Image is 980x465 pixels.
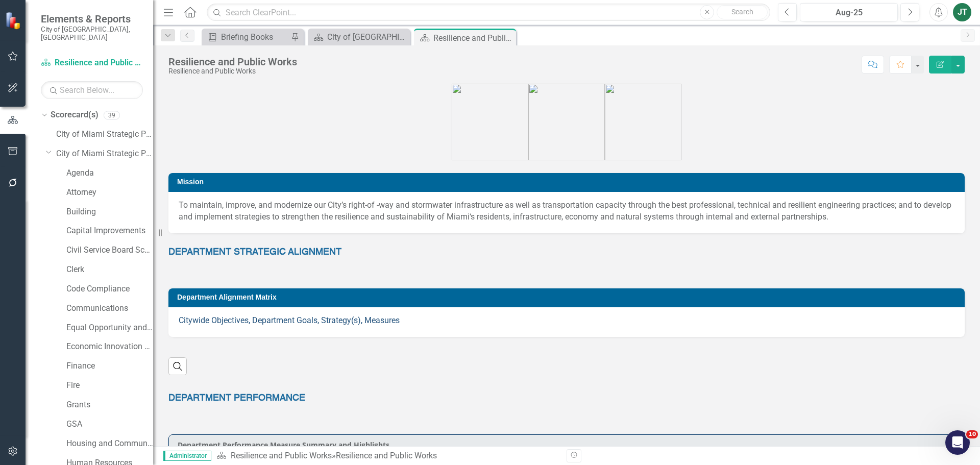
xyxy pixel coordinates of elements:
[104,111,120,119] div: 39
[336,451,437,460] div: Resilience and Public Works
[66,225,153,237] a: Capital Improvements
[56,148,153,160] a: City of Miami Strategic Plan (NEW)
[168,56,297,67] div: Resilience and Public Works
[66,206,153,218] a: Building
[207,4,770,21] input: Search ClearPoint...
[41,13,143,25] span: Elements & Reports
[945,430,970,455] iframe: Intercom live chat
[41,25,143,42] small: City of [GEOGRAPHIC_DATA], [GEOGRAPHIC_DATA]
[216,450,559,462] div: »
[66,341,153,353] a: Economic Innovation and Development
[168,394,305,403] strong: DEPARTMENT PERFORMANCE
[51,109,99,121] a: Scorecard(s)
[528,84,605,160] img: city_priorities_res_icon%20grey.png
[168,248,341,257] strong: DEPARTMENT STRATEGIC ALIGNMENT
[204,31,288,43] a: Briefing Books
[66,244,153,256] a: Civil Service Board Scorecard
[66,283,153,295] a: Code Compliance
[179,315,400,325] a: Citywide Objectives, Department Goals, Strategy(s), Measures
[803,7,894,19] div: Aug-25
[66,187,153,199] a: Attorney
[66,399,153,411] a: Grants
[605,84,681,160] img: city_priorities_p2p_icon%20grey.png
[179,200,951,222] span: To maintain, improve, and modernize our City’s right-of -way and stormwater infrastructure as wel...
[177,293,960,301] h3: Department Alignment Matrix
[433,32,513,44] div: Resilience and Public Works
[327,31,407,43] div: City of [GEOGRAPHIC_DATA]
[800,3,898,21] button: Aug-25
[66,322,153,334] a: Equal Opportunity and Diversity Programs
[41,57,143,69] a: Resilience and Public Works
[310,31,407,43] a: City of [GEOGRAPHIC_DATA]
[66,438,153,450] a: Housing and Community Development
[163,451,211,461] span: Administrator
[731,8,753,16] span: Search
[177,178,960,186] h3: Mission
[452,84,528,160] img: city_priorities_qol_icon.png
[178,441,959,449] h3: Department Performance Measure Summary and Highlights
[717,5,768,19] button: Search
[5,11,23,30] img: ClearPoint Strategy
[168,67,297,75] div: Resilience and Public Works
[41,81,143,99] input: Search Below...
[66,360,153,372] a: Finance
[231,451,332,460] a: Resilience and Public Works
[66,303,153,314] a: Communications
[66,167,153,179] a: Agenda
[221,31,288,43] div: Briefing Books
[953,3,971,21] button: JT
[66,380,153,391] a: Fire
[56,129,153,140] a: City of Miami Strategic Plan
[966,430,978,438] span: 10
[66,264,153,276] a: Clerk
[66,419,153,430] a: GSA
